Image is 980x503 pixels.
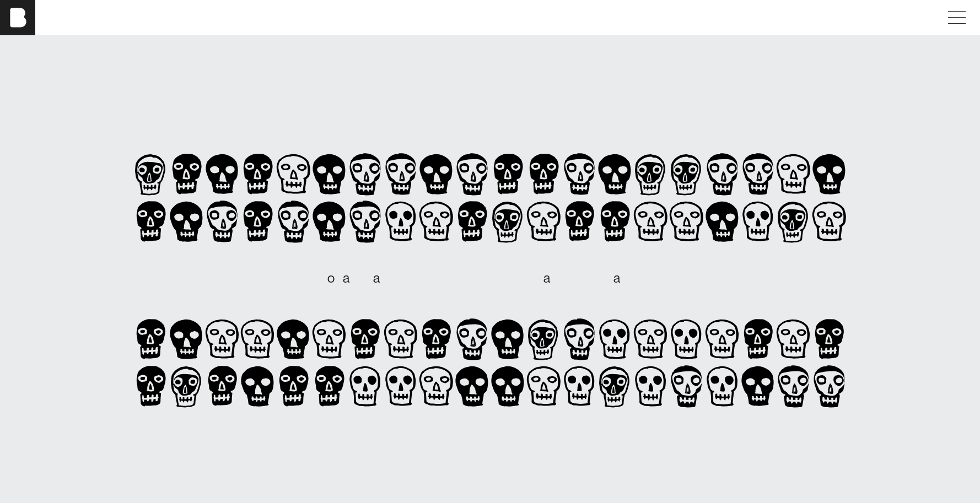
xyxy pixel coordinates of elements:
span: n [433,271,440,285]
span: s [364,271,370,285]
span: e [425,271,433,285]
span: s [497,271,503,285]
span: a [613,271,621,285]
span: e [565,271,573,285]
span: i [360,271,364,285]
span: e [410,271,417,285]
span: e [533,271,541,285]
span: . [658,271,660,285]
span: h [335,271,343,285]
span: i [523,271,526,285]
span: l [485,271,488,285]
span: r [511,271,516,285]
span: b [320,271,327,285]
span: p [417,271,425,285]
span: r [573,271,578,285]
span: , [468,271,471,285]
span: a [343,271,350,285]
span: v [558,271,565,285]
span: c [644,271,651,285]
span: s [585,271,592,285]
span: t [578,271,582,285]
span: d [551,271,558,285]
span: n [380,271,388,285]
span: g [603,271,611,285]
span: f [473,271,478,285]
span: i [582,271,585,285]
span: e [448,271,456,285]
span: l [488,271,492,285]
span: o [327,271,335,285]
span: i [592,271,595,285]
span: n [636,271,644,285]
span: a [373,271,380,285]
span: n [595,271,603,285]
span: g [621,271,628,285]
span: t [464,271,468,285]
span: v [516,271,523,285]
span: n [350,271,358,285]
span: e [503,271,511,285]
span: i [391,271,394,285]
span: u [478,271,485,285]
span: n [456,271,464,285]
span: y [651,271,658,285]
span: d [440,271,448,285]
span: e [628,271,636,285]
span: d [402,271,410,285]
span: - [492,271,497,285]
span: a [543,271,551,285]
span: n [394,271,402,285]
span: c [526,271,533,285]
